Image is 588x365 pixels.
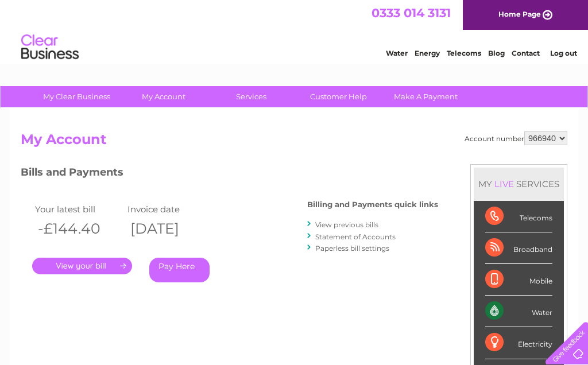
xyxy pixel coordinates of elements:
[149,258,210,282] a: Pay Here
[291,86,386,107] a: Customer Help
[447,49,481,57] a: Telecoms
[465,131,567,145] div: Account number
[307,200,438,209] h4: Billing and Payments quick links
[492,178,516,189] div: LIVE
[485,327,552,359] div: Electricity
[550,49,577,57] a: Log out
[29,86,124,107] a: My Clear Business
[485,264,552,296] div: Mobile
[125,217,217,240] th: [DATE]
[386,49,408,57] a: Water
[315,232,396,241] a: Statement of Accounts
[32,217,125,240] th: -£144.40
[32,201,125,217] td: Your latest bill
[378,86,473,107] a: Make A Payment
[315,244,389,253] a: Paperless bill settings
[415,49,440,57] a: Energy
[125,201,217,217] td: Invoice date
[488,49,505,57] a: Blog
[372,6,451,20] a: 0333 014 3131
[474,168,564,200] div: MY SERVICES
[117,86,211,107] a: My Account
[21,131,567,153] h2: My Account
[315,220,378,229] a: View previous bills
[485,232,552,264] div: Broadband
[32,258,132,274] a: .
[24,6,566,56] div: Clear Business is a trading name of Verastar Limited (registered in [GEOGRAPHIC_DATA] No. 3667643...
[204,86,299,107] a: Services
[21,30,79,65] img: logo.png
[512,49,540,57] a: Contact
[21,164,438,184] h3: Bills and Payments
[485,296,552,327] div: Water
[485,201,552,232] div: Telecoms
